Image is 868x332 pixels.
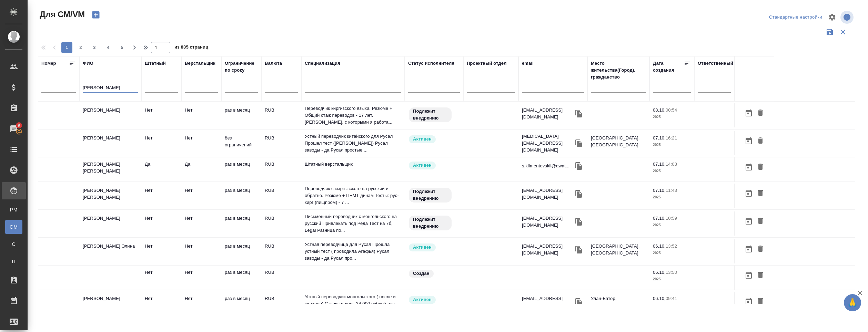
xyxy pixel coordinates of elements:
[79,292,141,316] td: [PERSON_NAME]
[743,107,755,120] button: Открыть календарь загрузки
[261,239,301,263] td: RUB
[653,243,666,249] p: 06.10,
[653,250,691,257] p: 2025
[5,203,22,217] a: PM
[181,131,221,155] td: Нет
[698,60,733,67] div: Ответственный
[89,42,100,53] button: 3
[221,131,261,155] td: без ограничений
[141,292,181,316] td: Нет
[261,131,301,155] td: RUB
[261,266,301,290] td: RUB
[261,211,301,236] td: RUB
[840,11,855,24] span: Посмотреть информацию
[89,44,100,51] span: 3
[574,161,584,171] button: Скопировать
[145,60,166,67] div: Штатный
[755,187,766,200] button: Удалить
[653,114,691,121] p: 2025
[9,206,19,213] span: PM
[88,9,104,21] button: Создать
[847,295,858,310] span: 🙏
[743,295,755,308] button: Открыть календарь загрузки
[666,216,677,221] p: 10:59
[743,269,755,282] button: Открыть календарь загрузки
[666,296,677,301] p: 09:41
[408,187,460,203] div: Свежая кровь: на первые 3 заказа по тематике ставь редактора и фиксируй оценки
[467,60,507,67] div: Проектный отдел
[141,266,181,290] td: Нет
[755,107,766,120] button: Удалить
[653,302,691,309] p: 2025
[305,185,401,206] p: Переводчик с кыргызского на русский и обратно. Резюме + ПЕМТ динам Тесты: рус-кирг (пищпром) - 7 ...
[9,224,19,230] span: CM
[13,122,24,129] span: 9
[261,184,301,208] td: RUB
[522,107,574,121] p: [EMAIL_ADDRESS][DOMAIN_NAME]
[574,245,584,255] button: Скопировать
[103,44,114,51] span: 4
[522,243,574,257] p: [EMAIL_ADDRESS][DOMAIN_NAME]
[408,243,460,252] div: Рядовой исполнитель: назначай с учетом рейтинга
[413,216,447,230] p: Подлежит внедрению
[221,266,261,290] td: раз в месяц
[755,161,766,174] button: Удалить
[408,107,460,123] div: Свежая кровь: на первые 3 заказа по тематике ставь редактора и фиксируй оценки
[653,107,666,113] p: 08.10,
[743,215,755,228] button: Открыть календарь загрузки
[666,270,677,275] p: 13:50
[574,108,584,119] button: Скопировать
[174,43,208,53] span: из 835 страниц
[5,237,22,251] a: С
[83,60,93,67] div: ФИО
[221,103,261,127] td: раз в месяц
[305,161,401,168] p: Штатный верстальщик
[79,239,141,263] td: [PERSON_NAME] Элина
[574,297,584,307] button: Скопировать
[141,103,181,127] td: Нет
[836,25,849,39] button: Сбросить фильтры
[181,292,221,316] td: Нет
[653,168,691,175] p: 2025
[653,60,684,74] div: Дата создания
[574,189,584,199] button: Скопировать
[221,239,261,263] td: раз в месяц
[408,60,454,67] div: Статус исполнителя
[755,269,766,282] button: Удалить
[653,142,691,148] p: 2025
[755,135,766,147] button: Удалить
[408,295,460,304] div: Рядовой исполнитель: назначай с учетом рейтинга
[666,135,677,141] p: 16:21
[653,216,666,221] p: 07.10,
[181,103,221,127] td: Нет
[75,44,86,51] span: 2
[408,135,460,144] div: Рядовой исполнитель: назначай с учетом рейтинга
[413,136,432,143] p: Активен
[221,292,261,316] td: раз в месяц
[141,131,181,155] td: Нет
[522,163,569,169] p: s.klimentovskii@awat...
[79,211,141,236] td: [PERSON_NAME]
[767,12,824,23] div: split button
[824,9,840,25] span: Настроить таблицу
[181,211,221,236] td: Нет
[79,103,141,127] td: [PERSON_NAME]
[666,162,677,167] p: 14:03
[653,162,666,167] p: 07.10,
[103,42,114,53] button: 4
[305,133,401,154] p: Устный переводчик китайского для Русал Прошел тест ([PERSON_NAME]) Русал заводы - да Русал просты...
[755,215,766,228] button: Удалить
[141,211,181,236] td: Нет
[221,157,261,181] td: раз в месяц
[225,60,258,74] div: Ограничение по сроку
[5,255,22,268] a: П
[141,239,181,263] td: Нет
[743,243,755,256] button: Открыть календарь загрузки
[141,184,181,208] td: Нет
[522,133,574,154] p: [MEDICAL_DATA][EMAIL_ADDRESS][DOMAIN_NAME]
[653,270,666,275] p: 06.10,
[305,60,340,67] div: Специализация
[305,293,401,314] p: Устный переводчик монгольского ( после и синхрон) Ставка в день 24 000 рублей час 3000-3500 р. Я...
[305,213,401,234] p: Письменный переводчик с монгольского на русский Привлекать под Реда Тест на 7б, Legal Разница по...
[141,157,181,181] td: Да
